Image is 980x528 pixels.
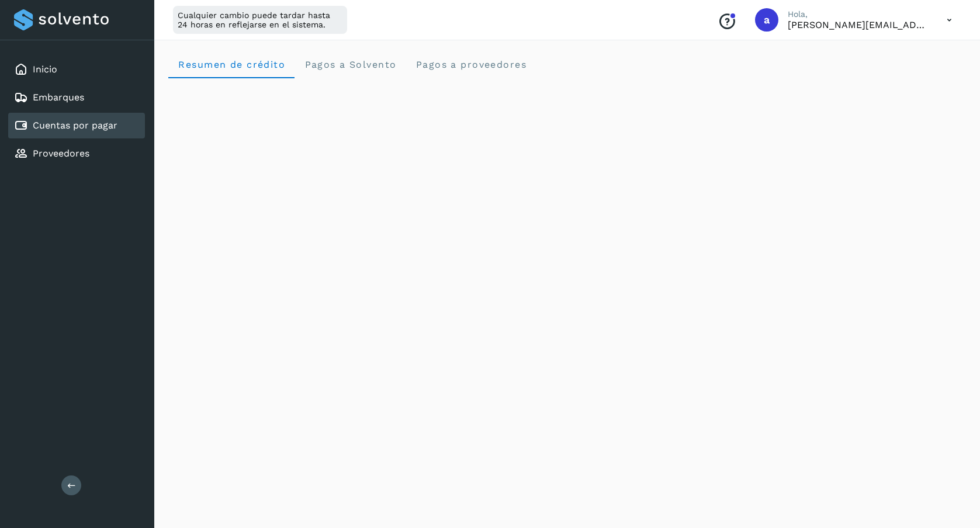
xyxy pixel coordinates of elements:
a: Proveedores [33,148,89,159]
a: Embarques [33,92,84,103]
span: Pagos a Solvento [304,59,396,70]
div: Inicio [8,57,145,82]
span: Pagos a proveedores [415,59,527,70]
div: Cualquier cambio puede tardar hasta 24 horas en reflejarse en el sistema. [173,6,347,34]
p: agustin@cubbo.com [788,19,928,30]
a: Inicio [33,64,57,75]
div: Proveedores [8,141,145,166]
div: Embarques [8,85,145,110]
span: Resumen de crédito [178,59,285,70]
a: Cuentas por pagar [33,120,117,131]
div: Cuentas por pagar [8,113,145,138]
p: Hola, [788,9,928,19]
